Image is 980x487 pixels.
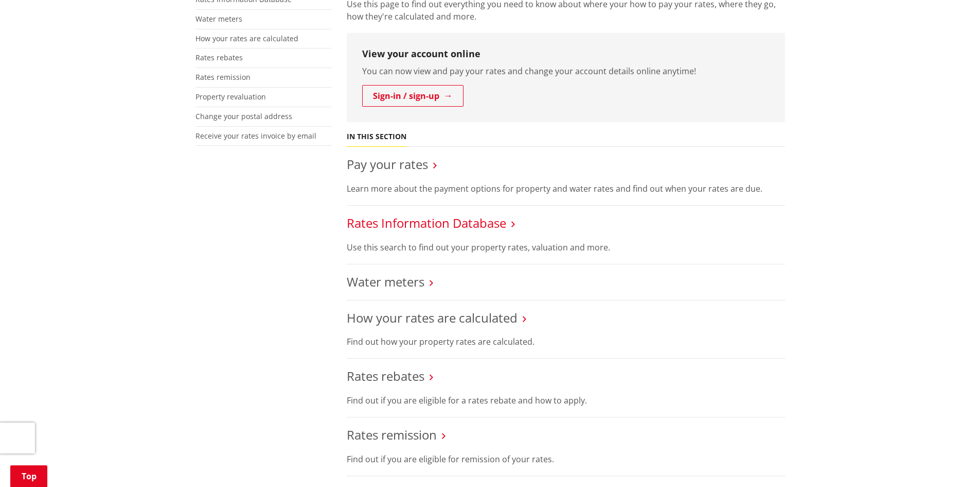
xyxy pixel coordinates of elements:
a: Water meters [347,273,424,290]
a: How your rates are calculated [195,33,298,43]
h5: In this section [347,132,406,141]
a: Rates Information Database [347,214,506,231]
a: Receive your rates invoice by email [195,131,316,141]
a: Rates remission [347,426,437,443]
a: How your rates are calculated [347,309,518,326]
p: You can now view and pay your rates and change your account details online anytime! [362,65,770,77]
a: Change your postal address [195,111,292,121]
p: Find out how your property rates are calculated. [347,335,785,348]
iframe: Messenger Launcher [933,444,970,481]
a: Water meters [195,14,242,24]
p: Learn more about the payment options for property and water rates and find out when your rates ar... [347,182,785,195]
a: Pay your rates [347,156,428,173]
h3: View your account online [362,48,770,60]
a: Sign-in / sign-up [362,85,464,107]
a: Rates rebates [347,367,424,384]
a: Rates remission [195,72,251,82]
p: Use this search to find out your property rates, valuation and more. [347,241,785,254]
a: Rates rebates [195,53,243,62]
p: Find out if you are eligible for a rates rebate and how to apply. [347,394,785,407]
a: Top [10,465,47,487]
a: Property revaluation [195,92,266,102]
p: Find out if you are eligible for remission of your rates. [347,453,785,465]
